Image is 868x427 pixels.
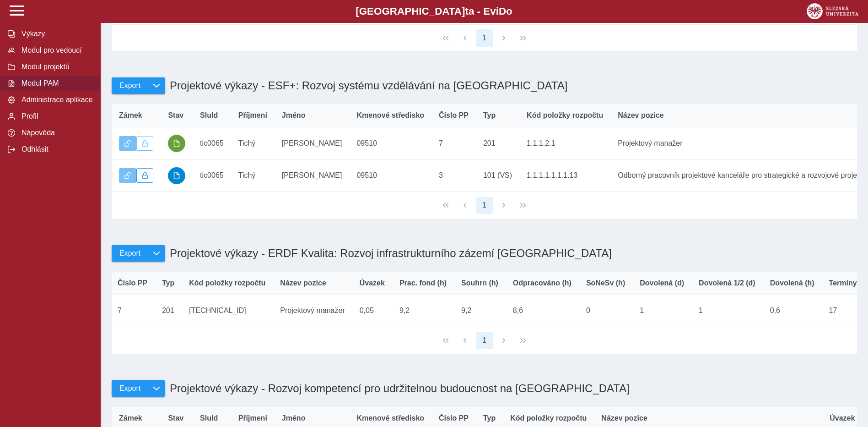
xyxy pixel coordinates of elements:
td: 3 [431,159,476,192]
span: Jméno [282,111,306,120]
td: Tichý [231,159,275,192]
span: Číslo PP [439,111,469,120]
span: Zámek [119,111,142,120]
span: SluId [200,111,218,120]
button: 1 [476,29,493,47]
td: 9,2 [392,295,454,327]
span: Kmenové středisko [356,111,424,120]
span: Modul pro vedoucí [19,46,93,55]
span: Export [119,82,140,90]
span: Dovolená 1/2 (d) [699,279,755,287]
span: SoNeSv (h) [586,279,625,287]
td: 0,05 [352,295,392,327]
span: Název pozice [618,111,663,120]
td: 09510 [349,159,431,192]
td: tic0065 [193,127,231,159]
span: t [465,5,468,17]
td: 1.1.1.2.1 [519,127,610,159]
button: podepsáno [168,135,185,152]
span: Typ [483,111,496,120]
span: Dovolená (d) [640,279,684,287]
span: Modul PAM [19,79,93,88]
button: Export [112,380,148,397]
td: 1 [691,295,763,327]
td: 1.1.1.1.1.1.1.13 [519,159,610,192]
td: 0,6 [763,295,822,327]
td: Projektový manažer [273,295,352,327]
h1: Projektové výkazy - ESF+: Rozvoj systému vzdělávání na [GEOGRAPHIC_DATA] [165,75,567,97]
span: Číslo PP [439,414,469,422]
td: 201 [476,127,519,159]
span: Souhrn (h) [461,279,498,287]
span: Název pozice [280,279,326,287]
span: SluId [200,414,218,422]
span: Příjmení [238,111,267,120]
h1: Projektové výkazy - Rozvoj kompetencí pro udržitelnou budoucnost na [GEOGRAPHIC_DATA] [165,378,630,400]
span: Export [119,249,140,257]
span: Prac. fond (h) [399,279,447,287]
button: Uzamknout lze pouze výkaz, který je podepsán a schválen. [136,168,154,183]
button: Uzamknout lze pouze výkaz, který je podepsán a schválen. [136,136,154,151]
span: Administrace aplikace [19,96,93,104]
td: [PERSON_NAME] [275,127,350,159]
span: Číslo PP [118,279,147,287]
td: 0 [579,295,632,327]
span: Úvazek [830,414,855,422]
span: Kód položky rozpočtu [189,279,265,287]
span: Stav [168,414,183,422]
span: Kód položky rozpočtu [527,111,603,120]
button: 1 [476,197,493,214]
img: logo_web_su.png [807,3,858,19]
td: 9,2 [454,295,506,327]
span: Typ [162,279,174,287]
span: Odpracováno (h) [513,279,571,287]
span: Stav [168,111,183,120]
td: tic0065 [193,159,231,192]
h1: Projektové výkazy - ERDF Kvalita: Rozvoj infrastrukturního zázemí [GEOGRAPHIC_DATA] [165,242,612,264]
td: [TECHNICAL_ID] [182,295,273,327]
td: Tichý [231,127,275,159]
span: Dovolená (h) [770,279,814,287]
td: [PERSON_NAME] [275,159,350,192]
span: Profil [19,112,93,120]
td: 7 [431,127,476,159]
td: 201 [155,295,182,327]
span: Nápověda [19,129,93,137]
span: Kmenové středisko [356,414,424,422]
span: Odhlásit [19,145,93,153]
span: o [506,5,512,17]
td: 09510 [349,127,431,159]
span: Úvazek [360,279,385,287]
span: Příjmení [238,414,267,422]
button: Výkaz je odemčen. [119,136,136,151]
td: 101 (VS) [476,159,519,192]
td: 1 [632,295,691,327]
span: Modul projektů [19,63,93,71]
button: schváleno [168,167,185,185]
span: Kód položky rozpočtu [510,414,587,422]
td: 8,6 [506,295,579,327]
span: Typ [483,414,496,422]
span: D [499,5,506,17]
td: 7 [110,295,155,327]
span: Zámek [119,414,142,422]
span: Export [119,384,140,393]
span: Název pozice [601,414,647,422]
button: Export [112,77,148,94]
b: [GEOGRAPHIC_DATA] a - Evi [27,5,841,17]
button: 1 [476,332,493,350]
span: Jméno [282,414,306,422]
button: Export [112,245,148,262]
span: Výkazy [19,30,93,38]
button: Výkaz je odemčen. [119,168,136,183]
